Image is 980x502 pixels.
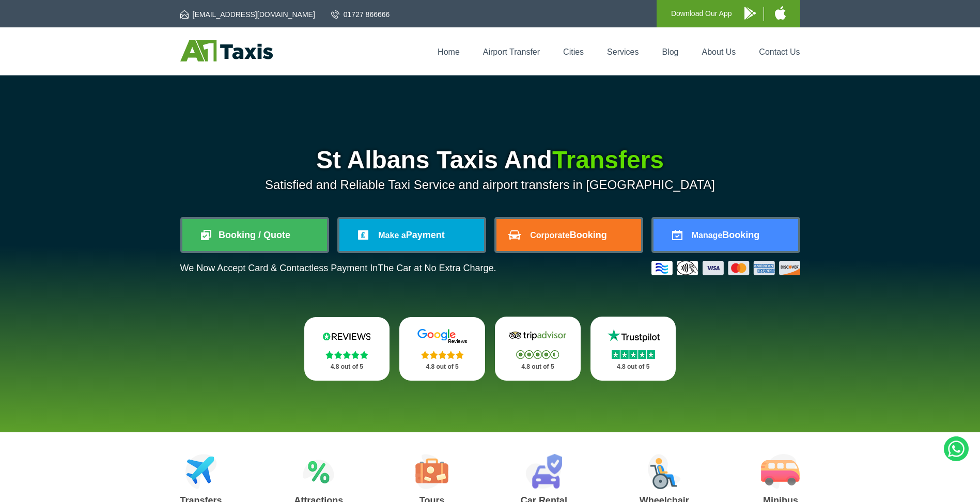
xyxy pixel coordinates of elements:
img: Stars [612,350,655,359]
img: A1 Taxis iPhone App [775,6,786,20]
p: 4.8 out of 5 [316,360,379,373]
a: Google Stars 4.8 out of 5 [399,317,485,381]
span: Manage [692,231,723,240]
a: Airport Transfer [483,48,540,56]
p: 4.8 out of 5 [602,360,665,373]
p: We Now Accept Card & Contactless Payment In [180,263,496,274]
a: [EMAIL_ADDRESS][DOMAIN_NAME] [180,9,315,20]
img: Tripadvisor [507,328,569,343]
img: Stars [325,351,368,359]
img: Google [411,328,473,344]
a: 01727 866666 [331,9,390,20]
a: Tripadvisor Stars 4.8 out of 5 [495,317,581,381]
img: Stars [421,351,464,359]
img: A1 Taxis St Albans LTD [180,40,273,61]
p: Satisfied and Reliable Taxi Service and airport transfers in [GEOGRAPHIC_DATA] [180,178,800,192]
img: Airport Transfers [185,454,217,489]
img: Car Rental [525,454,562,489]
img: Stars [516,350,559,359]
img: Tours [415,454,448,489]
img: Attractions [303,454,334,489]
img: A1 Taxis Android App [744,7,756,20]
a: Trustpilot Stars 4.8 out of 5 [590,317,676,381]
a: Make aPayment [339,219,484,251]
a: CorporateBooking [496,219,641,251]
span: The Car at No Extra Charge. [378,263,496,273]
a: About Us [702,48,736,56]
a: Reviews.io Stars 4.8 out of 5 [304,317,390,381]
p: Download Our App [671,7,732,20]
span: Make a [378,231,406,240]
span: Corporate [530,231,569,240]
img: Trustpilot [602,328,664,343]
a: Cities [563,48,584,56]
span: Transfers [552,146,664,174]
a: Booking / Quote [182,219,327,251]
h1: St Albans Taxis And [180,148,800,172]
a: ManageBooking [654,219,798,251]
a: Services [607,48,639,56]
img: Reviews.io [316,328,378,344]
a: Contact Us [759,48,800,56]
a: Home [438,48,460,56]
p: 4.8 out of 5 [506,360,569,373]
a: Blog [662,48,678,56]
img: Wheelchair [648,454,681,489]
p: 4.8 out of 5 [411,360,474,373]
img: Minibus [761,454,800,489]
img: Credit And Debit Cards [651,261,800,275]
